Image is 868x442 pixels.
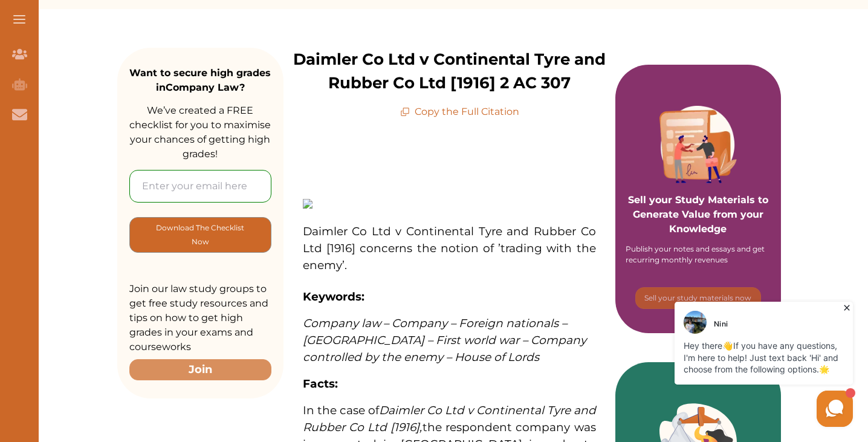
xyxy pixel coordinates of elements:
p: Daimler Co Ltd v Continental Tyre and Rubber Co Ltd [1916] 2 AC 307 [283,48,615,95]
span: ’ [498,241,500,255]
strong: Want to secure high grades in Company Law ? [129,67,271,93]
span: – Company – Foreign nationals – [GEOGRAPHIC_DATA] – First world war – Company controlled by the e... [303,316,586,364]
p: Download The Checklist Now [154,221,247,249]
button: [object Object] [635,287,761,309]
iframe: HelpCrunch [578,299,856,430]
button: [object Object] [129,217,271,253]
img: Purple card image [659,106,737,183]
img: Companies_Act_word_cloud_4-300x144.png [303,199,596,209]
span: We’ve created a FREE checklist for you to maximise your chances of getting high grades! [129,105,271,160]
div: Publish your notes and essays and get recurring monthly revenues [626,244,771,265]
span: Daimler Co Ltd v Continental Tyre and Rubber Co Ltd [1916] concerns the notion of [303,224,596,255]
strong: Keywords: [303,290,364,304]
p: Sell your Study Materials to Generate Value from your Knowledge [627,159,769,236]
p: Join our law study groups to get free study resources and tips on how to get high grades in your ... [129,282,271,354]
button: Join [129,359,271,380]
p: Sell your study materials now [644,293,751,304]
span: Company law [303,316,381,330]
strong: Facts: [303,377,338,391]
span: Daimler Co Ltd v Continental Tyre and Rubber Co Ltd [1916], [303,403,596,434]
input: Enter your email here [129,170,271,203]
p: Copy the Full Citation [400,105,519,119]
